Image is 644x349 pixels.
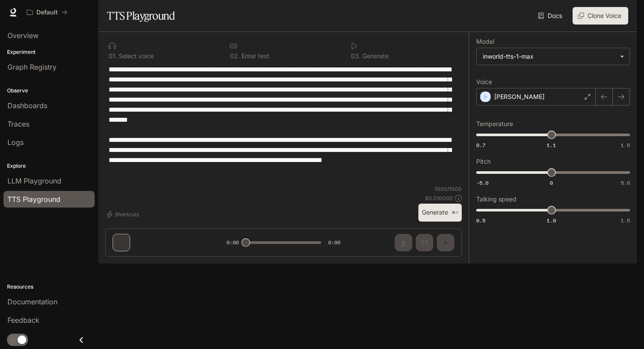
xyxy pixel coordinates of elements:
button: Clone Voice [573,7,628,25]
button: Generate⌘⏎ [418,204,462,222]
span: 1.5 [621,217,630,224]
p: ⌘⏎ [452,210,458,215]
p: Pitch [476,159,491,165]
div: inworld-tts-1-max [477,48,630,65]
p: 0 2 . [230,53,240,59]
p: Generate [361,53,389,59]
a: Docs [536,7,566,25]
span: 1.5 [621,141,630,149]
div: inworld-tts-1-max [483,52,616,61]
h1: TTS Playground [107,7,175,25]
p: [PERSON_NAME] [494,92,545,101]
p: Voice [476,79,492,85]
p: Enter text [240,53,269,59]
span: 0.5 [476,217,485,224]
span: 1.1 [547,141,556,149]
p: 0 1 . [109,53,117,59]
p: Select voice [117,53,154,59]
span: 1.0 [547,217,556,224]
span: -5.0 [476,179,488,187]
span: 0 [550,179,553,187]
span: 5.0 [621,179,630,187]
p: Talking speed [476,196,517,202]
span: 0.7 [476,141,485,149]
p: 0 3 . [351,53,361,59]
button: All workspaces [23,4,71,21]
button: Shortcuts [105,208,142,222]
p: Model [476,39,494,45]
p: Default [36,9,58,16]
p: Temperature [476,121,513,127]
